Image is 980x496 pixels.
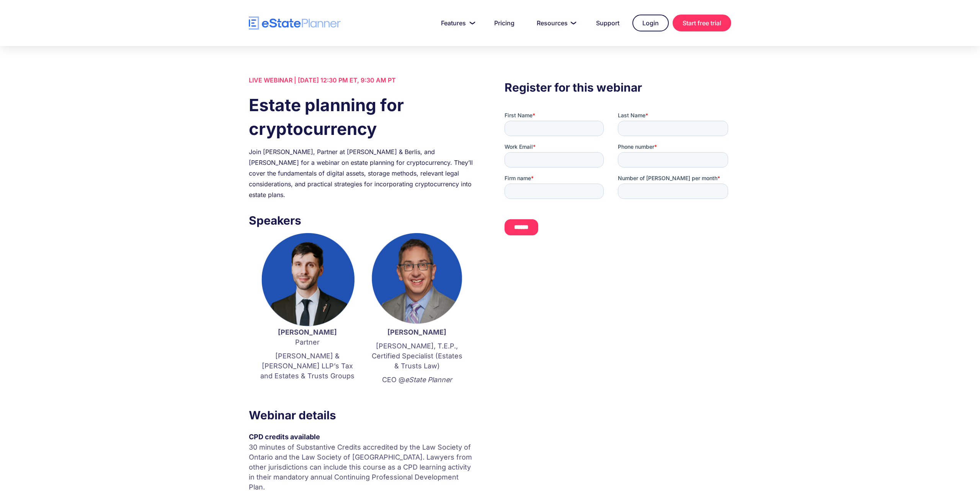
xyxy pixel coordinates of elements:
[249,212,475,229] h3: Speakers
[485,15,524,31] a: Pricing
[249,93,475,141] h1: Estate planning for cryptocurrency
[249,75,475,85] div: LIVE WEBINAR | [DATE] 12:30 PM ET, 9:30 AM PT
[432,15,481,31] a: Features
[505,112,731,242] iframe: Form 0
[587,15,629,31] a: Support
[505,79,731,96] h3: Register for this webinar
[673,15,731,31] a: Start free trial
[249,146,475,200] div: Join [PERSON_NAME], Partner at [PERSON_NAME] & Berlis, and [PERSON_NAME] for a webinar on estate ...
[249,442,475,492] p: 30 minutes of Substantive Credits accredited by the Law Society of Ontario and the Law Society of...
[260,327,354,347] p: Partner
[370,389,464,399] p: ‍
[260,351,354,381] p: [PERSON_NAME] & [PERSON_NAME] LLP’s Tax and Estates & Trusts Groups
[278,328,337,336] strong: [PERSON_NAME]
[405,376,452,384] em: eState Planner
[249,16,341,30] a: home
[632,15,669,31] a: Login
[370,341,464,371] p: [PERSON_NAME], T.E.P., Certified Specialist (Estates & Trusts Law)
[387,328,446,336] strong: [PERSON_NAME]
[370,375,464,385] p: CEO @
[249,406,475,424] h3: Webinar details
[528,15,583,31] a: Resources
[249,433,320,441] strong: CPD credits available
